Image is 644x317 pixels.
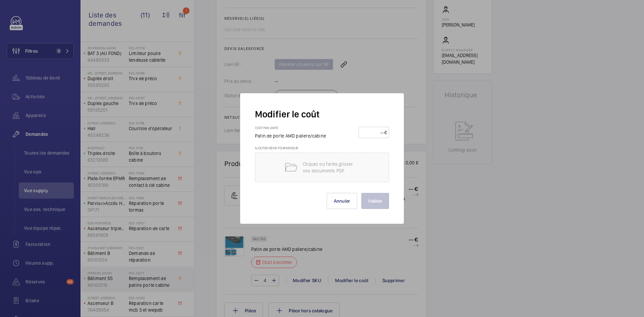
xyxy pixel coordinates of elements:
[255,133,326,139] span: Patin de porte AMD paliere/cabine
[255,126,333,133] h3: Coût par unité
[255,108,389,120] h2: Modifier le coût
[327,193,358,209] button: Annuler
[361,127,384,138] input: --
[384,129,387,136] div: €
[361,193,389,209] button: Valider
[255,146,389,153] h3: Ajouter devis fournisseur
[303,161,360,174] p: Cliquez ou faites glisser vos documents PDF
